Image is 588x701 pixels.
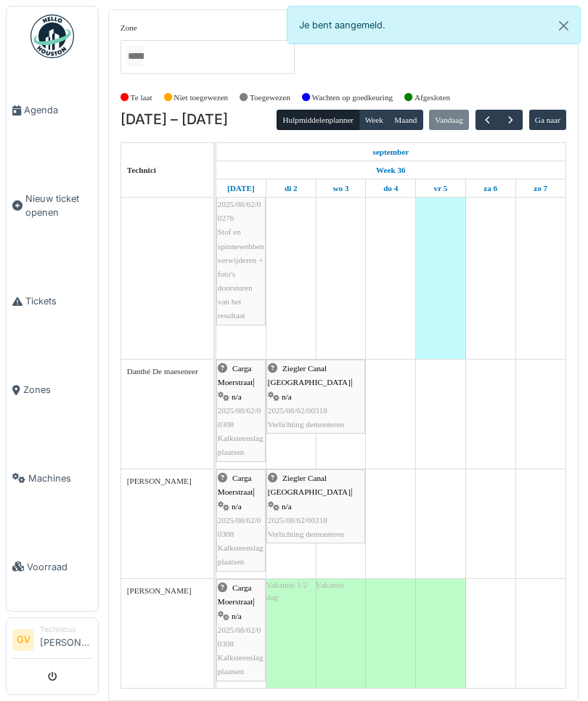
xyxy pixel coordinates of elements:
span: Kalksteenslag plaatsen [218,434,264,456]
label: Afgesloten [415,92,450,104]
span: 2025/08/62/00308 [218,516,261,538]
div: | [218,362,264,459]
span: Kalksteenslag plaatsen [218,543,264,566]
span: 2025/08/62/00318 [268,406,327,415]
span: [PERSON_NAME] [127,586,192,595]
a: 5 september 2025 [430,179,452,198]
div: Technicus [40,624,92,635]
img: Badge_color-CXgf-gQk.svg [30,15,74,58]
span: 2025/08/62/00308 [218,625,261,648]
input: Alles [126,46,144,67]
div: | [268,362,364,431]
a: 1 september 2025 [224,179,258,198]
span: n/a [282,392,292,401]
h2: [DATE] – [DATE] [121,111,228,129]
label: Te laat [131,92,152,104]
span: Verlichting demonteren [268,420,344,429]
button: Volgende [499,110,523,131]
div: | [268,471,364,541]
span: Carga Moerstraat [218,474,253,496]
span: 2025/08/62/00318 [268,516,327,524]
span: n/a [232,392,242,401]
a: Week 36 [372,161,409,179]
a: GV Technicus[PERSON_NAME] [12,624,92,659]
button: Hulpmiddelenplanner [277,110,359,130]
div: Je bent aangemeld. [287,6,581,44]
a: 4 september 2025 [380,179,401,198]
span: Carga Moerstraat [218,583,253,606]
div: | [218,471,264,569]
span: [PERSON_NAME] [127,477,192,485]
a: Zones [7,346,98,434]
a: Nieuw ticket openen [7,155,98,257]
a: Machines [7,434,98,523]
span: Verlichting demonteren [268,530,344,538]
span: Ziegler Canal [GEOGRAPHIC_DATA] [268,364,351,386]
button: Vorige [475,110,499,131]
span: Vakantie [316,580,344,589]
label: Toegewezen [250,92,290,104]
li: GV [12,629,34,651]
li: [PERSON_NAME] [40,624,92,655]
span: n/a [232,612,242,620]
span: Nieuw ticket openen [25,192,92,219]
button: Ga naar [529,110,567,130]
label: Zone [121,22,137,34]
span: Carga Moerstraat [218,364,253,386]
div: | [218,142,264,323]
label: Wachten op goedkeuring [312,92,393,104]
span: Zones [23,383,92,397]
span: Agenda [24,103,92,117]
span: Danthé De maeseneer [127,367,198,376]
button: Vandaag [429,110,469,130]
span: n/a [232,502,242,511]
label: Niet toegewezen [173,92,228,104]
span: Tickets [25,294,92,308]
span: 2025/08/62/00308 [218,406,261,429]
button: Week [359,110,389,130]
a: Voorraad [7,522,98,611]
a: 1 september 2025 [369,143,412,161]
a: 2 september 2025 [281,179,301,198]
span: 2025/08/62/00276 [218,200,261,222]
span: Voorraad [27,560,92,574]
a: 7 september 2025 [530,179,551,198]
a: Tickets [7,257,98,346]
span: Kalksteenslag plaatsen [218,653,264,676]
a: Agenda [7,66,98,155]
button: Close [547,7,580,45]
span: Ziegler Canal [GEOGRAPHIC_DATA] [268,474,351,496]
div: | [218,581,264,678]
a: 6 september 2025 [480,179,501,198]
span: Machines [28,471,92,485]
span: Vakantie 1/2 dag [266,580,307,601]
span: Stof en spinnewebben verwijderen + foto's doorsturen van het resultaat [218,227,264,320]
span: Technici [127,166,156,174]
a: 3 september 2025 [330,179,353,198]
span: n/a [282,502,292,511]
button: Maand [388,110,423,130]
